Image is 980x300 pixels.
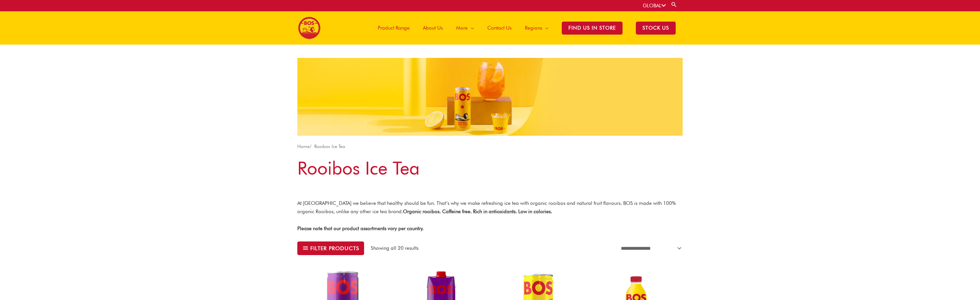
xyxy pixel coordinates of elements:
h1: Rooibos Ice Tea [297,155,683,181]
a: More [449,11,481,45]
span: STOCK US [636,22,676,35]
p: Showing all 20 results [371,244,419,252]
nav: Site Navigation [366,11,682,45]
span: Filter products [310,246,359,251]
a: GLOBAL [643,3,666,9]
a: Product Range [371,11,416,45]
strong: Please note that our product assortments vary per country. [297,225,424,231]
span: Regions [525,18,542,38]
img: BOS logo finals-200px [298,17,321,39]
a: Find Us in Store [555,11,629,45]
span: Product Range [378,18,410,38]
span: Contact Us [487,18,512,38]
select: Shop order [617,242,683,255]
a: Search button [671,1,677,8]
strong: Organic rooibos. Caffeine free. Rich in antioxidants. Low in calories. [403,209,552,215]
a: Regions [518,11,555,45]
a: Contact Us [481,11,518,45]
a: About Us [416,11,449,45]
a: Home [297,144,310,149]
button: Filter products [297,241,364,255]
span: About Us [423,18,443,38]
span: Find Us in Store [562,22,623,35]
p: At [GEOGRAPHIC_DATA] we believe that healthy should be fun. That’s why we make refreshing ice tea... [297,199,683,216]
nav: Breadcrumb [297,142,683,151]
span: More [456,18,468,38]
a: STOCK US [629,11,682,45]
